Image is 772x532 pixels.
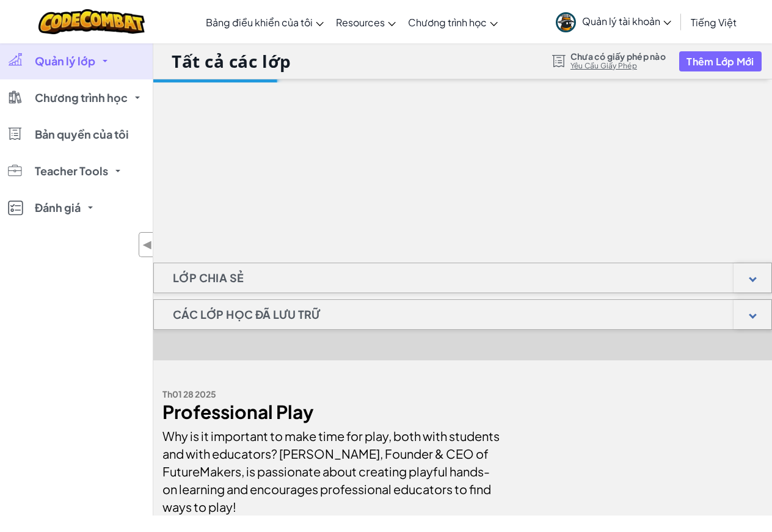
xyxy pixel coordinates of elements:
span: Quản lý lớp [35,56,95,67]
a: Bảng điều khiển của tôi [200,5,330,38]
div: Professional Play [162,403,501,421]
a: Quản lý tài khoản [550,2,677,41]
span: ◀ [142,236,153,253]
span: Bản quyền của tôi [35,129,129,140]
div: Th01 28 2025 [162,385,501,403]
span: Teacher Tools [35,166,108,177]
a: Tiếng Việt [685,5,743,38]
span: Bảng điều khiển của tôi [206,16,313,29]
span: Chương trình học [35,92,128,103]
a: Chương trình học [402,5,504,38]
button: Thêm Lớp Mới [679,51,761,71]
span: Resources [336,16,385,29]
h1: Các lớp học đã lưu trữ [154,299,339,330]
img: CodeCombat logo [38,9,145,34]
img: avatar [556,12,576,32]
span: Đánh giá [35,202,81,213]
span: Chưa có giấy phép nào [570,51,666,61]
span: Quản lý tài khoản [582,15,671,27]
div: Why is it important to make time for play, both with students and with educators? [PERSON_NAME], ... [162,421,501,516]
h1: Tất cả các lớp [172,49,291,73]
h1: Lớp chia sẻ [154,263,263,293]
span: Chương trình học [408,16,487,29]
span: Tiếng Việt [691,16,737,29]
a: Resources [330,5,402,38]
a: Yêu Cầu Giấy Phép [570,61,666,71]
